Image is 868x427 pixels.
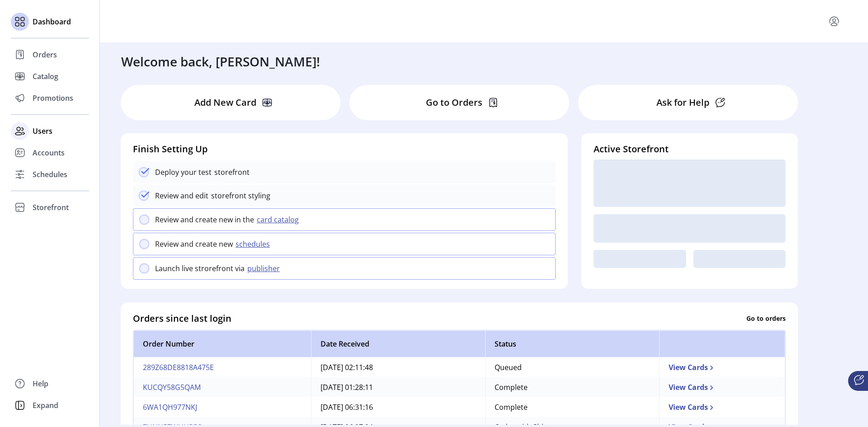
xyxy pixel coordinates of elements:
[485,330,659,357] th: Status
[33,16,71,27] span: Dashboard
[33,147,65,158] span: Accounts
[33,71,58,82] span: Catalog
[254,214,304,225] button: card catalog
[155,190,208,201] p: Review and edit
[33,93,73,103] span: Promotions
[133,377,311,397] td: KUCQY58G5QAM
[208,190,270,201] p: storefront styling
[33,400,58,411] span: Expand
[659,357,785,377] td: View Cards
[659,397,785,417] td: View Cards
[485,357,659,377] td: Queued
[212,167,250,178] p: storefront
[155,239,233,249] p: Review and create new
[133,142,556,156] h4: Finish Setting Up
[656,96,709,109] p: Ask for Help
[121,52,320,71] h3: Welcome back, [PERSON_NAME]!
[245,263,285,274] button: publisher
[659,377,785,397] td: View Cards
[311,330,485,357] th: Date Received
[233,239,275,249] button: schedules
[746,314,786,323] p: Go to orders
[33,49,57,60] span: Orders
[155,167,212,178] p: Deploy your test
[33,169,67,180] span: Schedules
[133,357,311,377] td: 289Z68DE8818A475E
[133,311,231,325] h4: Orders since last login
[133,330,311,357] th: Order Number
[155,263,245,274] p: Launch live strorefront via
[133,397,311,417] td: 6WA1QH977NKJ
[485,377,659,397] td: Complete
[827,14,841,28] button: menu
[311,357,485,377] td: [DATE] 02:11:48
[33,378,48,389] span: Help
[33,202,69,213] span: Storefront
[485,397,659,417] td: Complete
[311,377,485,397] td: [DATE] 01:28:11
[33,126,52,136] span: Users
[155,214,254,225] p: Review and create new in the
[194,96,256,109] p: Add New Card
[311,397,485,417] td: [DATE] 06:31:16
[594,142,786,156] h4: Active Storefront
[426,96,482,109] p: Go to Orders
